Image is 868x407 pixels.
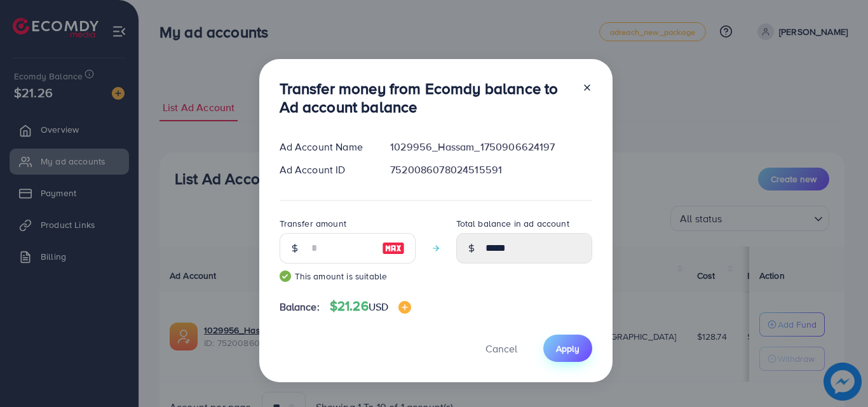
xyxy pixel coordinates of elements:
span: Cancel [485,342,517,356]
div: 1029956_Hassam_1750906624197 [380,140,602,154]
span: Apply [556,342,580,355]
div: Ad Account ID [269,163,381,177]
label: Transfer amount [280,217,346,230]
span: Balance: [280,300,320,314]
span: USD [369,300,388,314]
small: This amount is suitable [280,270,416,283]
div: 7520086078024515591 [380,163,602,177]
div: Ad Account Name [269,140,381,154]
button: Cancel [470,335,533,362]
img: image [382,241,405,256]
button: Apply [543,335,592,362]
img: guide [280,270,291,282]
h4: $21.26 [330,298,411,314]
label: Total balance in ad account [456,217,569,230]
img: image [398,301,411,314]
h3: Transfer money from Ecomdy balance to Ad account balance [280,79,572,116]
